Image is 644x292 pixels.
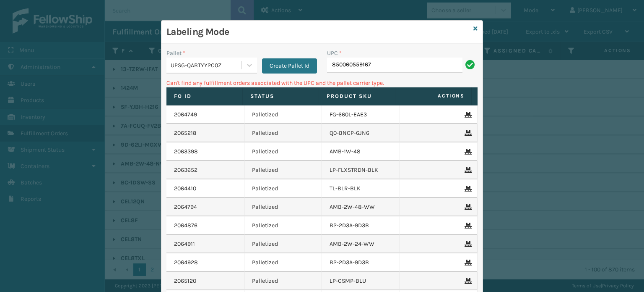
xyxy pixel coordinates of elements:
a: 2064876 [174,221,197,230]
td: Palletized [244,216,322,235]
i: Remove From Pallet [465,167,470,173]
a: 2064410 [174,184,196,193]
a: 2064794 [174,203,197,211]
label: Pallet [166,49,185,58]
td: Palletized [244,235,322,253]
i: Remove From Pallet [465,186,470,192]
td: AMB-1W-48 [322,142,400,161]
label: Status [250,92,311,100]
td: Palletized [244,198,322,216]
td: Palletized [244,124,322,142]
td: AMB-2W-48-WW [322,198,400,216]
label: UPC [327,49,342,58]
a: 2064928 [174,258,198,267]
td: B2-2D3A-9D3B [322,216,400,235]
i: Remove From Pallet [465,260,470,266]
td: Palletized [244,105,322,124]
td: Palletized [244,161,322,179]
td: Palletized [244,272,322,290]
a: 2065120 [174,277,196,285]
td: B2-2D3A-9D3B [322,253,400,272]
p: Can't find any fulfillment orders associated with the UPC and the pallet carrier type. [166,79,478,87]
td: LP-CSMP-BLU [322,272,400,290]
a: 2065218 [174,129,197,137]
a: 2064911 [174,240,195,248]
td: Palletized [244,253,322,272]
td: FG-660L-EAE3 [322,105,400,124]
i: Remove From Pallet [465,204,470,210]
label: Fo Id [174,92,235,100]
td: Palletized [244,179,322,198]
td: Palletized [244,142,322,161]
div: UPSG-QABTYY2C0Z [171,61,242,70]
span: Actions [398,89,470,103]
a: 2064749 [174,110,197,119]
h3: Labeling Mode [166,26,470,38]
td: LP-FLXSTRDN-BLK [322,161,400,179]
i: Remove From Pallet [465,112,470,118]
td: Q0-BNCP-6JN6 [322,124,400,142]
a: 2063652 [174,166,197,174]
td: AMB-2W-24-WW [322,235,400,253]
i: Remove From Pallet [465,149,470,155]
button: Create Pallet Id [262,58,317,74]
td: TL-BLR-BLK [322,179,400,198]
label: Product SKU [327,92,387,100]
i: Remove From Pallet [465,130,470,136]
i: Remove From Pallet [465,278,470,284]
i: Remove From Pallet [465,223,470,229]
i: Remove From Pallet [465,241,470,247]
a: 2063398 [174,147,198,156]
